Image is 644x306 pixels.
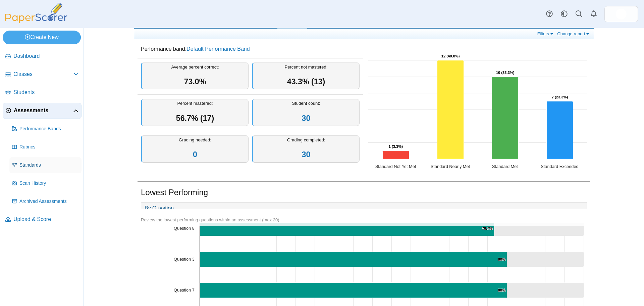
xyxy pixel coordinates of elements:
[193,150,197,159] a: 0
[14,107,73,114] span: Assessments
[9,175,82,191] a: Scan History
[3,31,81,44] a: Create New
[586,7,601,21] a: Alerts
[383,151,409,159] path: Standard Not Yet Met, 1. Overall Assessment Performance.
[536,31,556,37] a: Filters
[200,282,507,298] path: Question 7, 80%. % of Points Earned.
[302,150,311,159] a: 30
[498,288,505,292] text: 80%
[19,144,79,150] span: Rubrics
[3,67,82,83] a: Classes
[365,40,590,175] svg: Interactive chart
[141,135,249,163] div: Grading needed:
[141,62,249,90] div: Average percent correct:
[507,252,584,267] path: Question 3, 20. .
[9,139,82,155] a: Rubrics
[141,203,177,214] a: By Question
[19,162,79,169] span: Standards
[616,9,627,19] img: ps.Y0OAolr6RPehrr6a
[174,257,195,262] text: Question 3
[9,193,82,210] a: Archived Assessments
[176,114,214,123] span: 56.7% (17)
[13,52,79,60] span: Dashboard
[604,6,638,22] a: ps.Y0OAolr6RPehrr6a
[494,221,584,236] path: Question 8, 23.3. .
[3,18,70,24] a: PaperScorer
[437,60,464,159] path: Standard Nearly Met, 12. Overall Assessment Performance.
[19,180,79,187] span: Scan History
[302,114,311,123] a: 30
[3,212,82,228] a: Upload & Score
[365,40,590,175] div: Chart. Highcharts interactive chart.
[552,95,568,99] text: 7 (23.3%)
[3,3,70,23] img: PaperScorer
[186,46,250,52] a: Default Performance Band
[200,221,494,236] path: Question 8, 76.7%. % of Points Earned.
[431,164,470,169] text: Standard Nearly Met
[174,226,195,231] text: Question 8
[496,71,515,75] text: 10 (33.3%)
[287,77,325,86] span: 43.3% (13)
[9,121,82,137] a: Performance Bands
[498,257,505,261] text: 80%
[492,164,518,169] text: Standard Met
[389,144,403,148] text: 1 (3.3%)
[19,126,79,132] span: Performance Bands
[141,99,249,126] div: Percent mastered:
[375,164,416,169] text: Standard Not Yet Met
[138,40,363,58] dd: Performance band:
[252,62,360,90] div: Percent not mastered:
[9,157,82,173] a: Standards
[507,282,584,298] path: Question 7, 20. .
[13,71,73,78] span: Classes
[184,77,206,86] span: 73.0%
[547,101,573,159] path: Standard Exceeded, 7. Overall Assessment Performance.
[3,48,82,64] a: Dashboard
[13,216,79,223] span: Upload & Score
[174,288,195,293] text: Question 7
[3,103,82,119] a: Assessments
[3,85,82,101] a: Students
[252,135,360,163] div: Grading completed:
[252,99,360,126] div: Student count:
[541,164,578,169] text: Standard Exceeded
[492,77,519,159] path: Standard Met, 10. Overall Assessment Performance.
[482,226,493,230] text: 76.7%
[616,9,627,19] span: Jeanie Hernandez
[441,54,460,58] text: 12 (40.0%)
[555,31,592,37] a: Change report
[13,89,79,96] span: Students
[141,187,208,198] h1: Lowest Performing
[200,252,507,267] path: Question 3, 80%. % of Points Earned.
[141,217,587,223] div: Review the lowest performing questions within an assessment (max 20).
[19,198,79,205] span: Archived Assessments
